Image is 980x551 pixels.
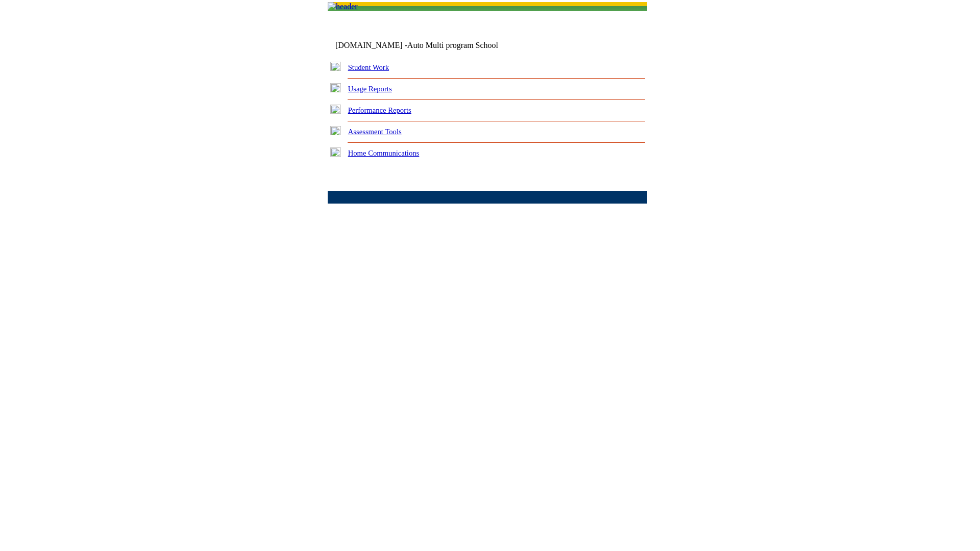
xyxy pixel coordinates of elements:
[348,128,402,136] a: Assessment Tools
[348,149,420,157] a: Home Communications
[348,85,392,93] a: Usage Reports
[330,83,341,92] img: plus.gif
[407,41,498,49] nobr: Auto Multi program School
[330,62,341,71] img: plus.gif
[335,41,523,50] td: [DOMAIN_NAME] -
[348,106,411,114] a: Performance Reports
[328,2,358,11] img: header
[348,63,389,71] a: Student Work
[330,126,341,135] img: plus.gif
[330,147,341,157] img: plus.gif
[330,105,341,114] img: plus.gif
